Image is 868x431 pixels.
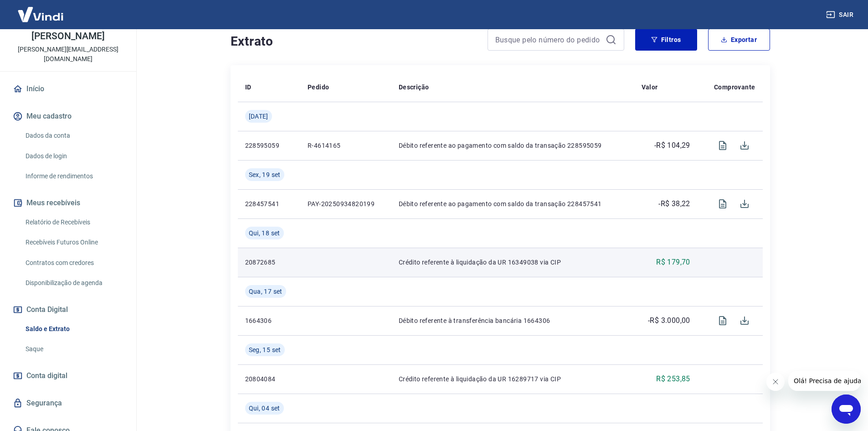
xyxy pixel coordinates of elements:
[714,83,755,92] p: Comprovante
[712,193,734,215] span: Visualizar
[5,6,77,14] span: Olá! Precisa de ajuda?
[11,393,125,413] a: Segurança
[11,79,125,99] a: Início
[658,198,690,209] p: -R$ 38,22
[231,32,477,51] h4: Extrato
[788,371,861,391] iframe: Mensagem da empresa
[399,316,627,325] p: Débito referente à transferência bancária 1664306
[245,258,293,267] p: 20872685
[734,135,755,156] span: Download
[249,345,281,354] span: Seg, 15 set
[824,6,857,23] button: Sair
[249,170,281,179] span: Sex, 19 set
[245,83,252,92] p: ID
[249,112,268,121] span: [DATE]
[708,29,770,51] button: Exportar
[245,316,293,325] p: 1664306
[22,213,125,232] a: Relatório de Recebíveis
[11,106,125,126] button: Meu cadastro
[22,233,125,252] a: Recebíveis Futuros Online
[399,258,627,267] p: Crédito referente à liquidação da UR 16349038 via CIP
[26,369,67,382] span: Conta digital
[654,140,690,151] p: -R$ 104,29
[22,274,125,292] a: Disponibilização de agenda
[308,83,329,92] p: Pedido
[832,395,861,424] iframe: Botão para abrir a janela de mensagens
[11,300,125,320] button: Conta Digital
[495,33,602,47] input: Busque pelo número do pedido
[734,193,755,215] span: Download
[11,366,125,386] a: Conta digital
[249,287,282,296] span: Qua, 17 set
[648,315,690,326] p: -R$ 3.000,00
[308,141,384,150] p: R-4614165
[399,141,627,150] p: Débito referente ao pagamento com saldo da transação 228595059
[249,228,280,238] span: Qui, 18 set
[642,83,658,92] p: Valor
[766,373,785,391] iframe: Fechar mensagem
[635,29,697,51] button: Filtros
[712,310,734,332] span: Visualizar
[22,126,125,145] a: Dados da conta
[7,45,129,64] p: [PERSON_NAME][EMAIL_ADDRESS][DOMAIN_NAME]
[245,199,293,208] p: 228457541
[22,320,125,338] a: Saldo e Extrato
[11,193,125,213] button: Meus recebíveis
[656,257,690,268] p: R$ 179,70
[22,167,125,186] a: Informe de rendimentos
[22,147,125,166] a: Dados de login
[656,374,690,384] p: R$ 253,85
[249,404,280,413] span: Qui, 04 set
[31,31,104,41] p: [PERSON_NAME]
[308,199,384,208] p: PAY-20250934820199
[245,374,293,384] p: 20804084
[399,199,627,208] p: Débito referente ao pagamento com saldo da transação 228457541
[712,135,734,156] span: Visualizar
[399,83,429,92] p: Descrição
[245,141,293,150] p: 228595059
[11,0,70,28] img: Vindi
[22,340,125,358] a: Saque
[22,254,125,272] a: Contratos com credores
[399,374,627,384] p: Crédito referente à liquidação da UR 16289717 via CIP
[734,310,755,332] span: Download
